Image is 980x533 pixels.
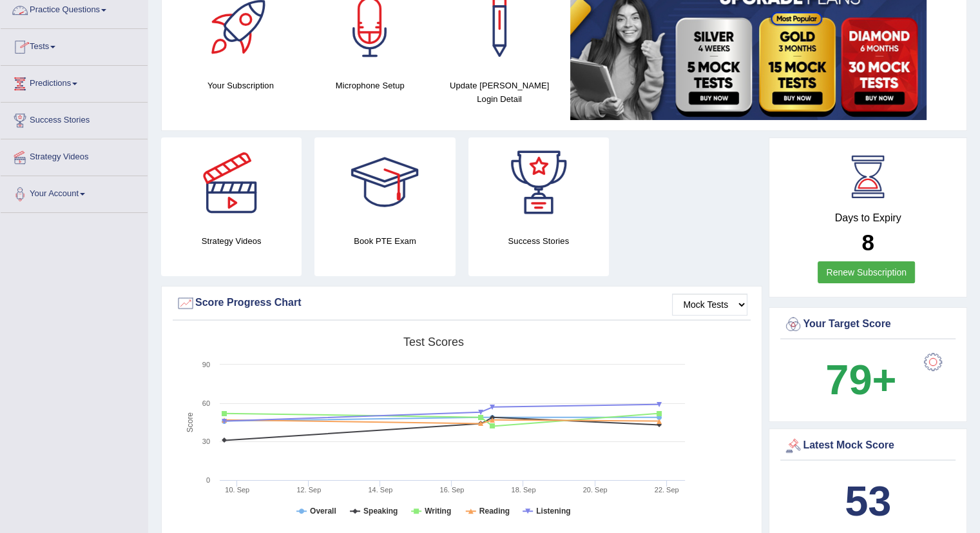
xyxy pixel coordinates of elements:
[783,436,952,456] div: Latest Mock Score
[1,66,148,98] a: Predictions
[468,234,609,248] h4: Success Stories
[825,356,896,403] b: 79+
[1,139,148,172] a: Strategy Videos
[536,507,570,516] tspan: Listening
[186,412,195,433] tspan: Score
[368,486,392,494] tspan: 14. Sep
[861,230,874,255] b: 8
[439,486,464,494] tspan: 16. Sep
[818,261,915,283] a: Renew Subscription
[161,234,302,248] h4: Strategy Videos
[783,315,952,334] div: Your Target Score
[425,507,451,516] tspan: Writing
[845,478,891,525] b: 53
[314,234,455,248] h4: Book PTE Exam
[312,79,428,92] h4: Microphone Setup
[176,294,747,313] div: Score Progress Chart
[182,79,299,92] h4: Your Subscription
[783,212,952,224] h4: Days to Expiry
[1,103,148,135] a: Success Stories
[202,361,210,368] text: 90
[225,486,249,494] tspan: 10. Sep
[310,507,336,516] tspan: Overall
[296,486,321,494] tspan: 12. Sep
[363,507,398,516] tspan: Speaking
[202,399,210,407] text: 60
[403,336,464,348] tspan: Test scores
[441,79,558,106] h4: Update [PERSON_NAME] Login Detail
[512,486,536,494] tspan: 18. Sep
[206,476,210,484] text: 0
[655,486,679,494] tspan: 22. Sep
[1,176,148,208] a: Your Account
[583,486,608,494] tspan: 20. Sep
[202,437,210,445] text: 30
[1,29,148,61] a: Tests
[479,507,510,516] tspan: Reading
